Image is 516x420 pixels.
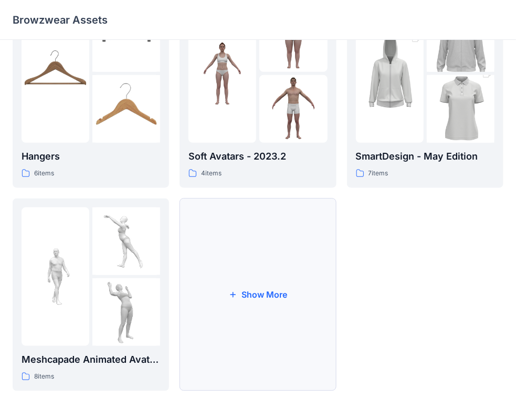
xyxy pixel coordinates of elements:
[356,149,494,164] p: SmartDesign - May Edition
[22,352,160,367] p: Meshcapade Animated Avatars
[34,371,54,382] p: 8 items
[92,278,160,346] img: folder 3
[259,75,327,143] img: folder 3
[92,75,160,143] img: folder 3
[13,198,169,391] a: folder 1folder 2folder 3Meshcapade Animated Avatars8items
[356,23,424,124] img: folder 1
[180,198,336,391] button: Show More
[368,168,388,179] p: 7 items
[188,39,256,107] img: folder 1
[92,207,160,275] img: folder 2
[22,243,89,310] img: folder 1
[201,168,222,179] p: 4 items
[22,149,160,164] p: Hangers
[22,39,89,107] img: folder 1
[34,168,54,179] p: 6 items
[427,58,494,160] img: folder 3
[13,13,108,27] p: Browzwear Assets
[188,149,327,164] p: Soft Avatars - 2023.2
